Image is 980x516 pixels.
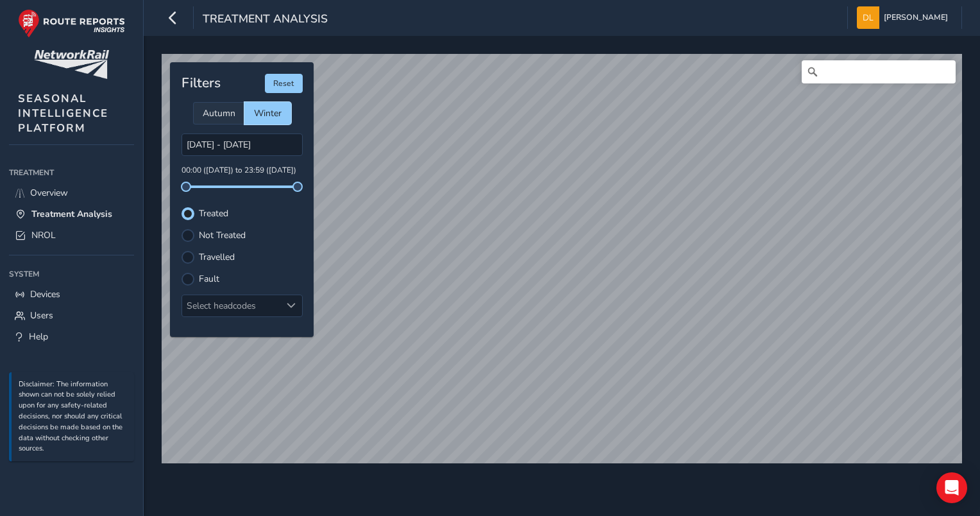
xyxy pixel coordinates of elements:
button: [PERSON_NAME] [857,6,952,29]
span: Devices [30,288,60,300]
span: Treatment Analysis [31,208,112,220]
div: Winter [244,102,291,125]
span: SEASONAL INTELLIGENCE PLATFORM [18,91,108,135]
a: Treatment Analysis [9,203,134,225]
label: Treated [199,209,228,218]
span: Winter [254,107,282,119]
span: Autumn [203,107,235,119]
div: Open Intercom Messenger [936,472,967,503]
span: Overview [30,187,68,199]
input: Search [802,60,956,83]
label: Fault [199,275,219,284]
span: Treatment Analysis [203,11,328,29]
a: Devices [9,284,134,305]
h4: Filters [182,75,221,91]
a: Overview [9,182,134,203]
a: NROL [9,225,134,246]
button: Reset [265,74,303,93]
span: Help [29,331,48,343]
a: Users [9,305,134,326]
p: 00:00 ([DATE]) to 23:59 ([DATE]) [182,165,303,176]
p: Disclaimer: The information shown can not be solely relied upon for any safety-related decisions,... [19,379,128,455]
span: [PERSON_NAME] [884,6,948,29]
img: rr logo [18,9,125,38]
canvas: Map [162,54,962,463]
div: Treatment [9,163,134,182]
label: Not Treated [199,231,246,240]
div: Autumn [193,102,244,125]
img: diamond-layout [857,6,879,29]
label: Travelled [199,253,235,262]
div: Select headcodes [182,295,281,316]
span: Users [30,309,53,322]
div: System [9,264,134,284]
a: Help [9,326,134,347]
span: NROL [31,229,56,241]
img: customer logo [34,50,109,79]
